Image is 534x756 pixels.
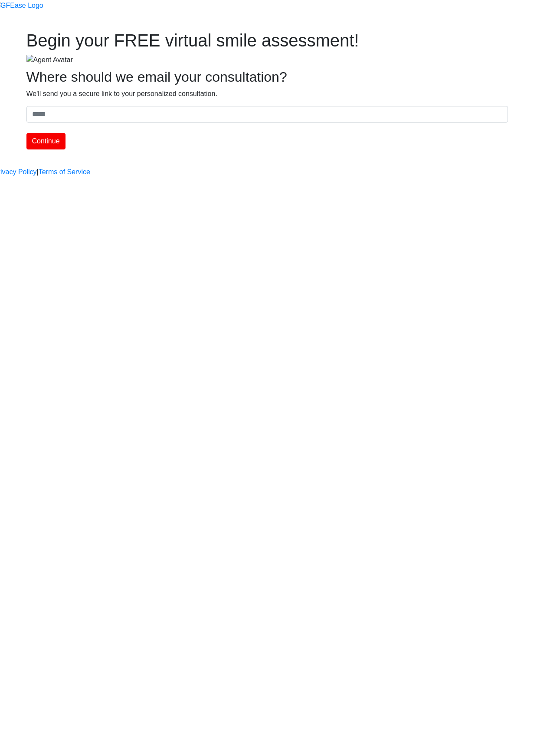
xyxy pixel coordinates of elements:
p: We'll send you a secure link to your personalized consultation. [26,89,508,99]
a: | [37,167,39,177]
button: Continue [26,133,66,149]
h1: Begin your FREE virtual smile assessment! [26,30,508,51]
img: Agent Avatar [26,55,73,65]
h2: Where should we email your consultation? [26,69,508,85]
a: Terms of Service [39,167,90,177]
